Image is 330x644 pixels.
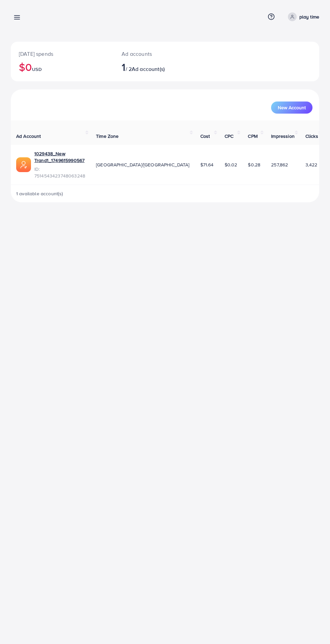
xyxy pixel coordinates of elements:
span: [GEOGRAPHIC_DATA]/[GEOGRAPHIC_DATA] [96,161,190,168]
span: Clicks [305,133,318,139]
h2: $0 [19,61,105,73]
span: Ad Account [16,133,41,139]
a: play time [285,12,319,21]
button: New Account [271,102,312,114]
span: New Account [278,105,306,110]
span: USD [32,66,41,73]
p: Ad accounts [122,50,183,58]
img: ic-ads-acc.e4c84228.svg [16,157,31,172]
span: $0.28 [248,161,260,168]
span: $0.02 [225,161,237,168]
span: CPM [248,133,257,139]
h2: / 2 [122,61,183,73]
span: Impression [271,133,295,139]
span: 1 [122,59,125,75]
span: 257,862 [271,161,288,168]
span: CPC [225,133,233,139]
p: [DATE] spends [19,50,105,58]
a: 1029438_New Trand1_1749615990567 [34,150,85,164]
span: Time Zone [96,133,119,139]
span: Ad account(s) [132,65,165,73]
p: play time [299,13,319,21]
span: ID: 7514543423748063248 [34,166,85,179]
span: Cost [200,133,210,139]
span: 1 available account(s) [16,190,63,197]
span: $71.64 [200,161,214,168]
span: 3,422 [305,161,318,168]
